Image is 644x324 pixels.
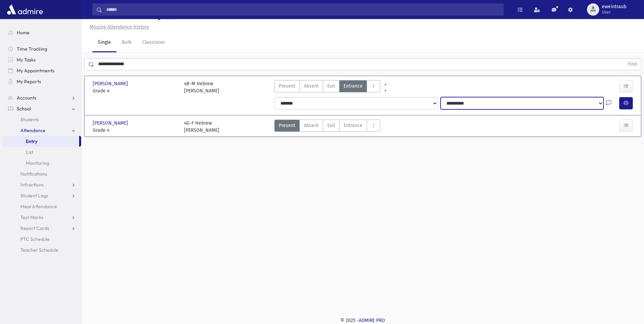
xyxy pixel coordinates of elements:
a: My Tasks [3,54,81,65]
span: Absent [304,83,319,90]
span: Teacher Schedule [20,247,58,253]
a: Accounts [3,92,81,103]
span: Time Tracking [17,46,47,52]
span: Exit [327,83,335,90]
span: Attendance [20,127,45,133]
span: My Reports [17,78,41,85]
span: Test Marks [20,214,43,220]
span: Entry [26,138,37,144]
span: PTC Schedule [20,236,50,242]
a: Monitoring [3,158,81,168]
span: Report Cards [20,225,49,231]
span: Accounts [17,95,36,101]
a: Notifications [3,168,81,179]
span: Present [279,83,295,90]
span: School [17,106,31,112]
button: Find [624,58,641,70]
img: AdmirePro [5,3,44,16]
a: My Reports [3,76,81,87]
span: Infractions [20,182,44,188]
a: Classroom [137,33,170,52]
a: My Appointments [3,65,81,76]
a: Infractions [3,179,81,190]
a: Meal Attendance [3,201,81,212]
span: Absent [304,122,319,129]
span: Student Logs [20,193,48,199]
span: User [602,10,626,15]
div: 4G-F Hebrew [PERSON_NAME] [184,120,219,134]
a: List [3,147,81,158]
span: List [26,149,33,155]
a: Missing Attendance History [87,24,149,30]
div: © 2025 - [92,317,633,324]
div: 4B-M Hebrew [PERSON_NAME] [184,80,219,94]
a: Student Logs [3,190,81,201]
input: Search [102,3,503,16]
span: My Tasks [17,57,36,63]
a: Report Cards [3,223,81,234]
div: AttTypes [274,120,380,134]
a: Test Marks [3,212,81,223]
span: eweintraub [602,4,626,10]
span: Grade 4 [93,87,177,94]
a: Single [92,33,116,52]
a: Entry [3,136,79,147]
u: Missing Attendance History [90,24,149,30]
span: Monitoring [26,160,49,166]
a: Students [3,114,81,125]
span: [PERSON_NAME] [93,120,129,127]
a: Bulk [116,33,137,52]
span: Present [279,122,295,129]
span: Entrance [344,122,363,129]
a: Home [3,27,81,38]
a: Attendance [3,125,81,136]
div: AttTypes [274,80,380,94]
span: My Appointments [17,68,54,74]
span: Students [20,116,39,123]
span: Grade 4 [93,127,177,134]
span: [PERSON_NAME] [93,80,129,87]
a: School [3,103,81,114]
a: Time Tracking [3,43,81,54]
span: Entrance [344,83,363,90]
a: Teacher Schedule [3,245,81,255]
span: Home [17,30,30,36]
span: Notifications [20,171,47,177]
span: Exit [327,122,335,129]
span: Meal Attendance [20,203,57,210]
a: PTC Schedule [3,234,81,245]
